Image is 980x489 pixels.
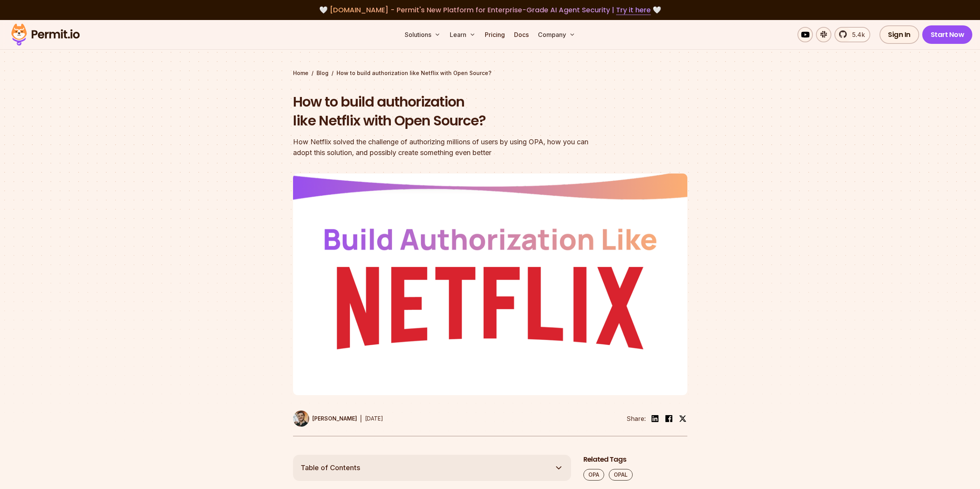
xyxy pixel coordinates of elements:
a: Blog [317,69,328,77]
img: twitter [679,415,687,422]
span: 5.4k [848,30,865,39]
a: Home [293,69,308,77]
a: Start Now [922,25,973,44]
a: Try it here [616,5,651,15]
a: OPAL [609,469,633,481]
a: [PERSON_NAME] [293,411,357,427]
button: Learn [447,27,479,42]
div: / / [293,69,687,77]
a: Pricing [482,27,508,42]
div: 🤍 🤍 [18,5,962,15]
h2: Related Tags [583,455,687,464]
a: 5.4k [834,27,870,42]
div: How Netflix solved the challenge of authorizing millions of users by using OPA, how you can adopt... [293,137,589,158]
img: Daniel Bass [293,411,309,427]
img: How to build authorization like Netflix with Open Source? [293,174,687,395]
img: facebook [664,414,673,423]
button: Solutions [402,27,444,42]
button: Table of Contents [293,455,571,481]
li: Share: [627,414,646,423]
img: Permit logo [8,22,83,48]
img: linkedin [650,414,660,423]
a: OPA [583,469,604,481]
time: [DATE] [365,415,383,422]
div: | [360,414,362,423]
button: Company [535,27,578,42]
h1: How to build authorization like Netflix with Open Source? [293,92,589,130]
p: [PERSON_NAME] [312,415,357,422]
a: Sign In [879,25,919,44]
span: Table of Contents [301,462,360,473]
span: [DOMAIN_NAME] - Permit's New Platform for Enterprise-Grade AI Agent Security | [330,5,651,15]
a: Docs [511,27,532,42]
